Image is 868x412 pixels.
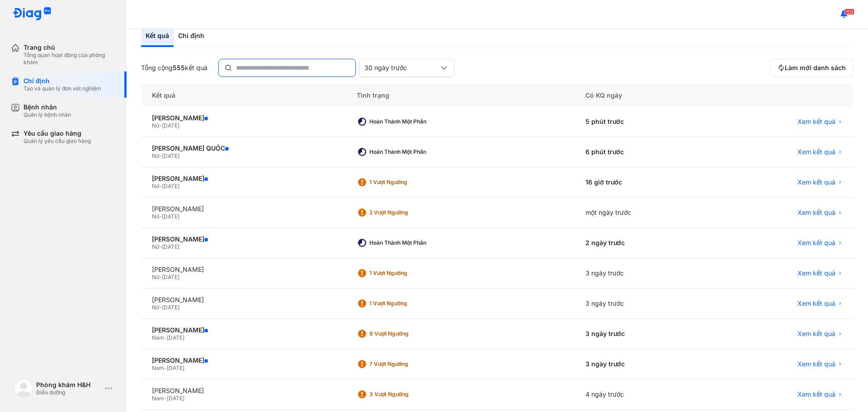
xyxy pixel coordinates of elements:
[575,167,714,198] div: 16 giờ trước
[152,175,335,183] div: [PERSON_NAME]
[797,269,835,277] span: Xem kết quả
[162,213,179,220] span: [DATE]
[162,152,179,159] span: [DATE]
[162,183,179,189] span: [DATE]
[167,365,184,371] span: [DATE]
[24,77,101,85] div: Chỉ định
[159,304,162,311] span: -
[575,319,714,349] div: 3 ngày trước
[36,389,101,396] div: Điều dưỡng
[575,258,714,289] div: 3 ngày trước
[575,137,714,167] div: 6 phút trước
[844,9,854,15] span: 103
[152,387,335,395] div: [PERSON_NAME]
[797,178,835,186] span: Xem kết quả
[173,64,185,71] span: 555
[797,360,835,368] span: Xem kết quả
[159,274,162,280] span: -
[24,43,116,52] div: Trang chủ
[164,334,167,341] span: -
[369,148,442,156] div: Hoàn thành một phần
[770,59,854,77] button: Làm mới danh sách
[575,198,714,228] div: một ngày trước
[797,330,835,338] span: Xem kết quả
[141,26,174,47] div: Kết quả
[369,209,442,216] div: 2 Vượt ngưỡng
[24,137,91,145] div: Quản lý yêu cầu giao hàng
[24,52,116,66] div: Tổng quan hoạt động của phòng khám
[13,7,52,21] img: logo
[159,183,162,189] span: -
[346,84,575,107] div: Tình trạng
[364,64,439,72] div: 30 ngày trước
[174,26,209,47] div: Chỉ định
[797,299,835,308] span: Xem kết quả
[159,122,162,129] span: -
[167,334,184,341] span: [DATE]
[159,213,162,220] span: -
[152,265,335,274] div: [PERSON_NAME]
[152,122,159,129] span: Nữ
[575,228,714,258] div: 2 ngày trước
[164,365,167,371] span: -
[152,326,335,334] div: [PERSON_NAME]
[164,395,167,402] span: -
[369,179,442,186] div: 1 Vượt ngưỡng
[162,122,179,129] span: [DATE]
[152,243,159,250] span: Nữ
[162,243,179,250] span: [DATE]
[152,235,335,243] div: [PERSON_NAME]
[152,296,335,304] div: [PERSON_NAME]
[575,289,714,319] div: 3 ngày trước
[369,360,442,368] div: 7 Vượt ngưỡng
[575,349,714,379] div: 3 ngày trước
[159,243,162,250] span: -
[152,304,159,311] span: Nữ
[797,148,835,156] span: Xem kết quả
[369,300,442,307] div: 1 Vượt ngưỡng
[141,64,208,72] div: Tổng cộng kết quả
[24,103,71,111] div: Bệnh nhân
[24,129,91,137] div: Yêu cầu giao hàng
[797,390,835,398] span: Xem kết quả
[575,379,714,410] div: 4 ngày trước
[14,379,33,398] img: logo
[24,85,101,92] div: Tạo và quản lý đơn xét nghiệm
[152,395,164,402] span: Nam
[785,64,846,72] span: Làm mới danh sách
[162,274,179,280] span: [DATE]
[24,111,71,118] div: Quản lý bệnh nhân
[152,183,159,189] span: Nữ
[369,391,442,398] div: 3 Vượt ngưỡng
[152,213,159,220] span: Nữ
[162,304,179,311] span: [DATE]
[36,381,101,389] div: Phòng khám H&H
[141,84,346,107] div: Kết quả
[369,270,442,277] div: 1 Vượt ngưỡng
[152,274,159,280] span: Nữ
[159,152,162,159] span: -
[797,118,835,126] span: Xem kết quả
[797,239,835,247] span: Xem kết quả
[797,208,835,217] span: Xem kết quả
[152,356,335,365] div: [PERSON_NAME]
[152,114,335,122] div: [PERSON_NAME]
[369,330,442,337] div: 9 Vượt ngưỡng
[152,152,159,159] span: Nữ
[152,365,164,371] span: Nam
[152,334,164,341] span: Nam
[369,118,442,125] div: Hoàn thành một phần
[152,205,335,213] div: [PERSON_NAME]
[369,239,442,246] div: Hoàn thành một phần
[152,144,335,152] div: [PERSON_NAME] QUỐC
[575,107,714,137] div: 5 phút trước
[167,395,184,402] span: [DATE]
[575,84,714,107] div: Có KQ ngày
